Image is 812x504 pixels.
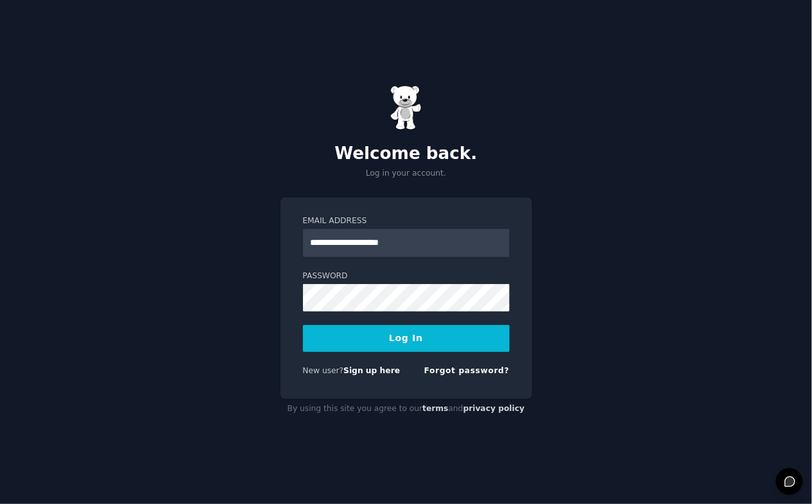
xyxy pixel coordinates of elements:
[281,399,532,419] div: By using this site you agree to our and
[463,404,525,413] a: privacy policy
[422,404,448,413] a: terms
[303,366,344,375] span: New user?
[343,366,400,375] a: Sign up here
[303,325,510,352] button: Log In
[390,85,422,130] img: Gummy Bear
[281,168,532,180] p: Log in your account.
[303,215,510,227] label: Email Address
[424,366,510,375] a: Forgot password?
[281,144,532,164] h2: Welcome back.
[303,271,510,282] label: Password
